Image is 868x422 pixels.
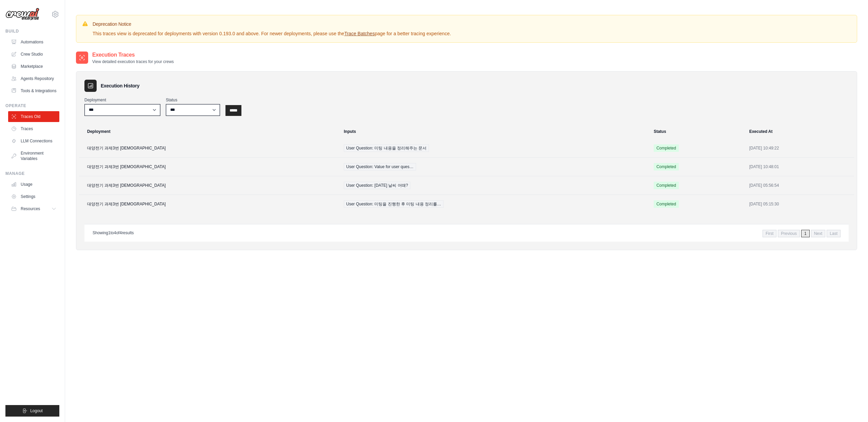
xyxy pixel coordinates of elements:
[745,139,854,158] td: [DATE] 10:49:22
[108,230,111,235] span: 1
[8,73,59,84] a: Agents Repository
[93,30,451,37] p: This traces view is deprecated for deployments with version 0.193.0 and above. For newer deployme...
[8,123,59,134] a: Traces
[8,136,59,146] a: LLM Connections
[79,157,340,176] td: 대양전기 과제3번 [DEMOGRAPHIC_DATA]
[79,124,340,139] th: Deployment
[5,28,59,34] div: Build
[8,111,59,122] a: Traces Old
[340,195,650,213] td: {"user_question":"미팅을 진행한 후 미팅 내용 정리를 하는 문서"}
[5,405,59,417] button: Logout
[79,139,340,158] td: 대양전기 과제3번 [DEMOGRAPHIC_DATA]
[340,176,650,195] td: {"user_question":"오늘 날씨 어때?"}
[8,37,59,47] a: Automations
[763,230,841,237] nav: Pagination
[344,163,416,170] span: User Question: Value for user ques…
[745,157,854,176] td: [DATE] 10:48:01
[93,230,134,236] p: Showing to of results
[21,206,40,212] span: Resources
[92,51,174,59] h2: Execution Traces
[654,144,679,152] span: Completed
[8,179,59,190] a: Usage
[8,203,59,214] button: Resources
[801,230,810,237] span: 1
[8,61,59,72] a: Marketplace
[93,21,451,27] h3: Deprecation Notice
[745,176,854,195] td: [DATE] 05:56:54
[8,148,59,164] a: Environment Variables
[79,195,340,213] td: 대양전기 과제3번 [DEMOGRAPHIC_DATA]
[745,195,854,213] td: [DATE] 05:15:30
[119,230,122,235] span: 4
[8,85,59,96] a: Tools & Integrations
[650,124,745,139] th: Status
[654,163,679,170] span: Completed
[654,182,679,189] span: Completed
[92,59,174,64] p: View detailed execution traces for your crews
[101,82,139,89] h3: Execution History
[340,124,650,139] th: Inputs
[340,139,650,158] td: {"user_question":"미팅 내용을 정리해주는 문서"}
[5,8,39,21] img: Logo
[30,408,43,414] span: Logout
[8,49,59,60] a: Crew Studio
[8,191,59,202] a: Settings
[654,200,679,208] span: Completed
[5,171,59,176] div: Manage
[827,230,841,237] span: Last
[114,230,116,235] span: 4
[745,124,854,139] th: Executed At
[778,230,800,237] span: Previous
[5,103,59,108] div: Operate
[344,200,443,208] span: User Question: 미팅을 진행한 후 미팅 내용 정리를…
[811,230,826,237] span: Next
[344,182,411,189] span: User Question: [DATE] 날씨 어때?
[344,144,429,152] span: User Question: 미팅 내용을 정리해주는 문서
[166,97,220,103] label: Status
[84,97,160,103] label: Deployment
[763,230,776,237] span: First
[340,157,650,176] td: {"user_question":"Value for user question"}
[344,31,375,36] a: Trace Batches
[79,176,340,195] td: 대양전기 과제3번 [DEMOGRAPHIC_DATA]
